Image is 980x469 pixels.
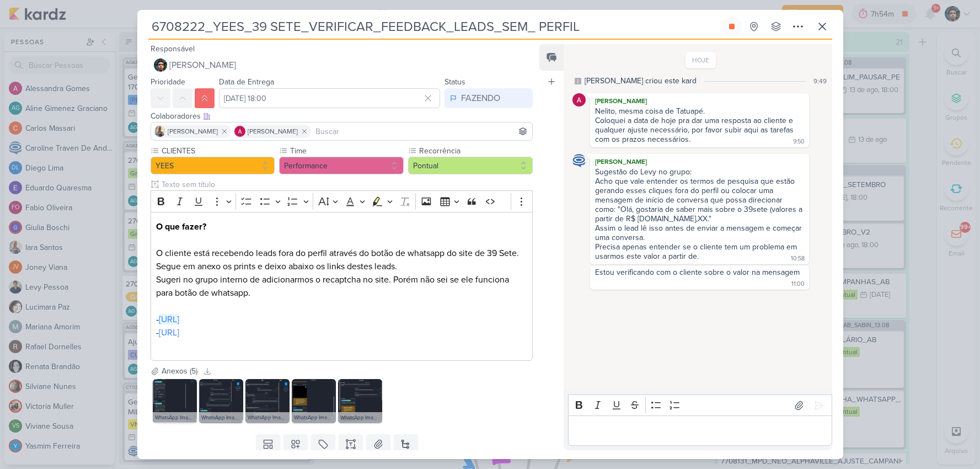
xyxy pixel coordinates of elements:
[572,154,586,167] img: Caroline Traven De Andrade
[572,93,586,106] img: Alessandra Gomes
[248,126,298,136] span: [PERSON_NAME]
[148,17,720,36] input: Kard Sem Título
[151,110,533,122] div: Colaboradores
[199,379,243,423] img: G5QuZYh6IOM3KXzR3kWnv8XABENoFcgZGRFsDG5C.jpg
[154,58,167,72] img: Nelito Junior
[727,22,736,31] div: Parar relógio
[585,75,697,87] div: [PERSON_NAME] criou este kard
[151,212,533,361] div: Editor editing area: main
[159,327,179,338] a: [URL]
[156,220,527,353] p: O cliente está recebendo leads fora do perfil através do botão de whatsapp do site de 39 Sete. Se...
[813,76,827,86] div: 9:49
[153,379,197,423] img: vW309O4CgEMFpPUTuDg1bwDrlWAErFfSn9aKVBVr.jpg
[292,412,336,423] div: WhatsApp Image [DATE] 09.29.05.jpeg
[151,157,275,174] button: YEES
[568,415,832,446] div: Editor editing area: main
[219,88,441,108] input: Select a date
[595,177,804,205] div: Acho que vale entender os termos de pesquisa que estão gerando esses cliques fora do perfil ou co...
[151,44,195,54] label: Responsável
[279,157,404,174] button: Performance
[595,268,800,277] div: Estou verificando com o cliente sobre o valor na mensagem
[595,116,796,144] div: Coloquei a data de hoje pra dar uma resposta ao cliente e qualquer ajuste necessário, por favor s...
[595,167,804,177] div: Sugestão do Levy no grupo:
[338,379,382,423] img: YSbc8pyzjni5sBFa2Eo0ctcddwaa8UfVzN4lM48m.jpg
[791,280,805,289] div: 11:00
[153,412,197,423] div: WhatsApp Image [DATE] 09.30.07.jpeg
[592,95,806,106] div: [PERSON_NAME]
[289,145,404,157] label: Time
[793,137,805,146] div: 9:50
[461,92,500,105] div: FAZENDO
[445,88,533,108] button: FAZENDO
[292,379,336,423] img: 2BeNez8XvED8zOBzgAt9Wf06rMq67vcd07nGL2zs.jpg
[151,77,185,87] label: Prioridade
[169,58,236,72] span: [PERSON_NAME]
[245,412,290,423] div: WhatsApp Image [DATE] 09.29.34.jpeg
[568,395,832,416] div: Editor toolbar
[199,412,243,423] div: WhatsApp Image [DATE] 09.29.54.jpeg
[418,145,533,157] label: Recorrência
[445,77,465,87] label: Status
[338,412,382,423] div: WhatsApp Image [DATE] 09.29.04.jpeg
[154,126,165,137] img: Iara Santos
[313,125,531,138] input: Buscar
[595,205,805,261] div: como: "Olá, gostaria de saber mais sobre o 39sete (valores a partir de R$ [DOMAIN_NAME],XX." Assi...
[168,126,218,136] span: [PERSON_NAME]
[595,106,804,116] div: Nelito, mesma coisa de Tatuapé.
[245,379,290,423] img: laJvb8qPnN2wdAF4IjUq2n8yDOREybocsBY1DGdn.jpg
[408,157,533,174] button: Pontual
[160,145,275,157] label: CLIENTES
[219,77,274,87] label: Data de Entrega
[234,126,245,137] img: Alessandra Gomes
[151,190,533,212] div: Editor toolbar
[162,365,197,377] div: Anexos (5)
[151,55,533,75] button: [PERSON_NAME]
[159,179,533,190] input: Texto sem título
[791,254,805,263] div: 10:58
[156,221,206,232] strong: O que fazer?
[592,156,806,167] div: [PERSON_NAME]
[159,314,179,325] a: [URL]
